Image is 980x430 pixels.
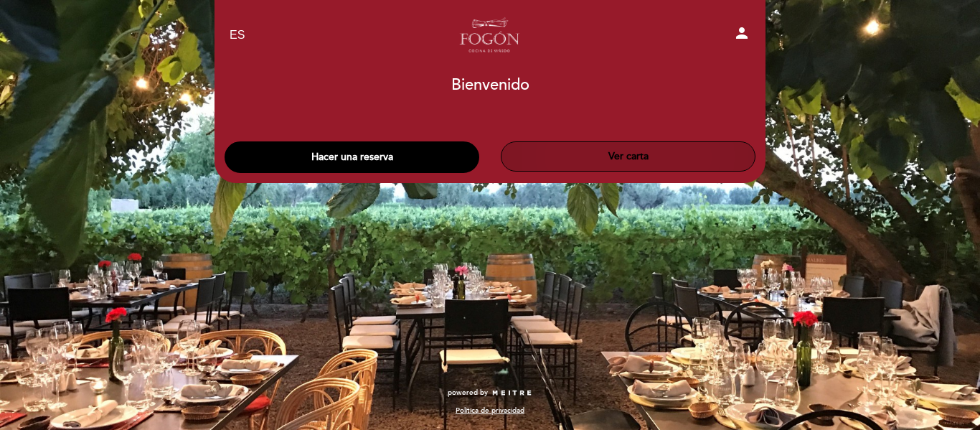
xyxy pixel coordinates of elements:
button: Hacer una reserva [225,141,479,173]
a: Política de privacidad [456,406,524,416]
img: MEITRE [491,390,532,397]
a: Fogón - Cocina de viñedo by [PERSON_NAME] [400,16,580,55]
button: Ver carta [501,141,755,172]
span: powered by [448,388,488,398]
h1: Bienvenido [451,77,529,94]
i: person [733,24,750,42]
a: powered by [448,388,532,398]
button: person [733,24,750,47]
